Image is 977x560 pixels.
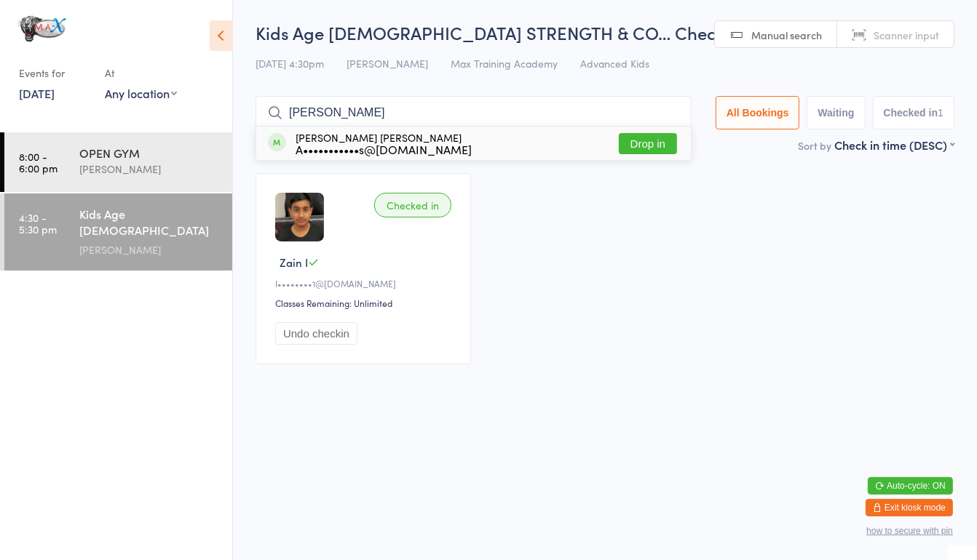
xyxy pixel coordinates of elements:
div: [PERSON_NAME] [79,161,220,177]
a: [DATE] [19,85,55,101]
div: Events for [19,61,90,85]
button: Undo checkin [275,322,357,345]
input: Search [256,96,692,129]
button: Exit kiosk mode [866,499,953,516]
span: Scanner input [874,28,939,42]
span: [DATE] 4:30pm [256,56,324,71]
button: Checked in1 [873,96,955,129]
span: Manual search [751,28,822,42]
div: Checked in [374,193,451,217]
time: 8:00 - 6:00 pm [19,151,58,174]
a: 4:30 -5:30 pmKids Age [DEMOGRAPHIC_DATA] STRENGTH & CONDITIONING[PERSON_NAME] [4,193,232,271]
button: Waiting [807,96,865,129]
img: image1711392914.png [275,193,324,241]
img: MAX Training Academy Ltd [15,11,69,47]
div: Classes Remaining: Unlimited [275,297,456,309]
div: Kids Age [DEMOGRAPHIC_DATA] STRENGTH & CONDITIONING [79,206,220,241]
div: 1 [938,107,944,119]
div: OPEN GYM [79,145,220,161]
h2: Kids Age [DEMOGRAPHIC_DATA] STRENGTH & CO… Check-in [256,20,954,44]
div: I••••••••1@[DOMAIN_NAME] [275,277,456,289]
a: 8:00 -6:00 pmOPEN GYM[PERSON_NAME] [4,132,232,192]
div: Check in time (DESC) [834,137,954,153]
div: At [105,61,177,85]
button: Auto-cycle: ON [868,477,953,495]
button: All Bookings [716,96,800,129]
button: Drop in [619,133,677,154]
time: 4:30 - 5:30 pm [19,212,57,235]
span: [PERSON_NAME] [347,56,428,71]
label: Sort by [798,138,831,153]
div: Any location [105,85,177,101]
span: Advanced Kids [580,56,649,71]
span: Zain I [280,255,308,270]
div: A•••••••••••s@[DOMAIN_NAME] [296,143,472,155]
button: how to secure with pin [866,526,953,536]
span: Max Training Academy [451,56,558,71]
div: [PERSON_NAME] [79,241,220,258]
div: [PERSON_NAME] [PERSON_NAME] [296,132,472,155]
